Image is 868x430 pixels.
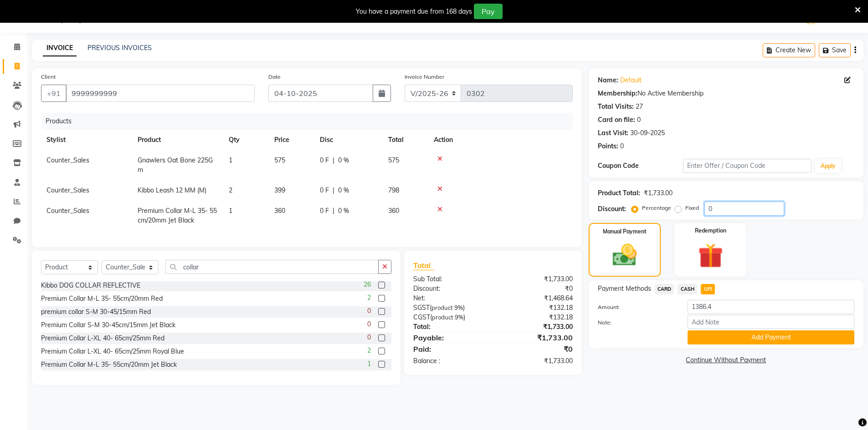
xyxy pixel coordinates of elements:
[432,314,453,321] span: product
[388,186,399,194] span: 798
[41,347,184,356] div: Premium Collar L-XL 40- 65cm/25mm Royal Blue
[367,346,371,355] span: 2
[598,204,626,214] div: Discount:
[338,186,349,195] span: 0 %
[165,260,379,274] input: Search or Scan
[42,113,580,130] div: Products
[591,355,862,365] a: Continue Without Payment
[655,284,674,294] span: CARD
[493,284,580,293] div: ₹0
[413,304,430,312] span: SGST
[620,142,624,151] div: 0
[138,186,206,194] span: Kibbo Leash 12 MM (M)
[338,156,349,165] span: 0 %
[493,344,580,354] div: ₹0
[598,188,640,198] div: Product Total:
[598,161,683,171] div: Coupon Code
[41,307,151,317] div: premium collar S-M 30-45/15mm Red
[388,156,399,164] span: 575
[269,130,314,150] th: Price
[388,207,399,215] span: 360
[41,320,175,330] div: Premium Collar S-M 30-45cm/15mm Jet Black
[46,156,89,164] span: Counter_Sales
[598,89,637,98] div: Membership:
[685,204,699,212] label: Fixed
[66,85,255,102] input: Search by Name/Mobile/Email/Code
[695,227,726,235] label: Redemption
[274,156,285,164] span: 575
[41,85,67,102] button: +91
[406,356,493,366] div: Balance :
[493,356,580,366] div: ₹1,733.00
[763,43,815,57] button: Create New
[644,188,673,198] div: ₹1,733.00
[364,280,371,289] span: 26
[413,261,434,270] span: Total
[41,130,132,150] th: Stylist
[454,304,463,311] span: 9%
[591,319,681,327] label: Note:
[229,156,232,164] span: 1
[678,284,697,294] span: CASH
[690,240,731,271] img: _gift.svg
[223,130,269,150] th: Qty
[815,159,841,173] button: Apply
[406,313,493,322] div: ( )
[229,207,232,215] span: 1
[367,293,371,303] span: 2
[46,207,89,215] span: Counter_Sales
[428,130,573,150] th: Action
[637,115,641,125] div: 0
[41,281,140,290] div: Kibbo DOG COLLAR REFLECTIVE
[493,303,580,313] div: ₹132.18
[701,284,715,294] span: UPI
[367,333,371,342] span: 0
[598,102,634,111] div: Total Visits:
[41,294,163,304] div: Premium Collar M-L 35- 55cm/20mm Red
[132,130,223,150] th: Product
[406,332,493,343] div: Payable:
[320,206,329,216] span: 0 F
[620,76,642,85] a: Default
[431,304,453,311] span: product
[406,293,493,303] div: Net:
[383,130,428,150] th: Total
[43,40,77,56] a: INVOICE
[605,241,644,269] img: _cash.svg
[493,332,580,343] div: ₹1,733.00
[268,73,281,81] label: Date
[688,315,854,329] input: Add Note
[493,322,580,332] div: ₹1,733.00
[333,186,334,195] span: |
[320,186,329,195] span: 0 F
[405,73,444,81] label: Invoice Number
[819,43,851,57] button: Save
[413,313,430,321] span: CGST
[642,204,671,212] label: Percentage
[598,76,618,85] div: Name:
[87,44,152,52] a: PREVIOUS INVOICES
[474,4,503,19] button: Pay
[41,360,177,369] div: Premium Collar M-L 35- 55cm/20mm Jet Black
[493,293,580,303] div: ₹1,468.64
[314,130,383,150] th: Disc
[598,115,635,125] div: Card on file:
[683,159,812,173] input: Enter Offer / Coupon Code
[274,207,285,215] span: 360
[367,319,371,329] span: 0
[636,102,643,111] div: 27
[367,359,371,369] span: 1
[138,207,217,224] span: Premium Collar M-L 35- 55cm/20mm Jet Black
[598,89,854,98] div: No Active Membership
[46,186,89,194] span: Counter_Sales
[598,284,651,293] span: Payment Methods
[688,300,854,314] input: Amount
[493,313,580,322] div: ₹132.18
[688,330,854,344] button: Add Payment
[598,128,628,138] div: Last Visit:
[356,7,472,16] div: You have a payment due from 168 days
[493,274,580,284] div: ₹1,733.00
[138,156,213,174] span: Gnawlers Oat Bone 225Gm
[406,284,493,293] div: Discount:
[333,156,334,165] span: |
